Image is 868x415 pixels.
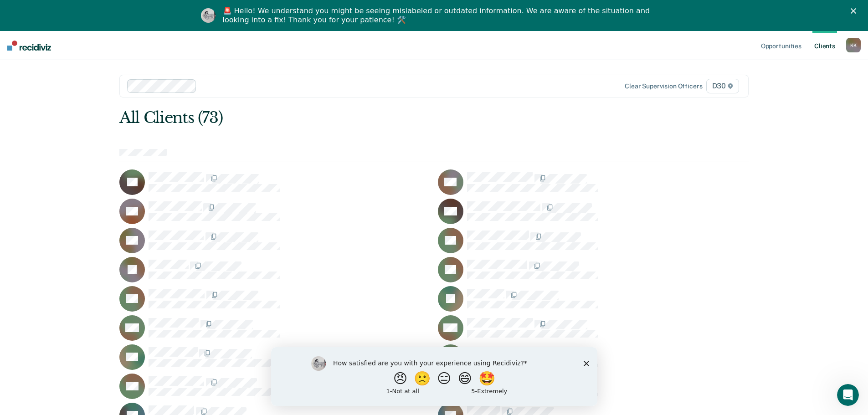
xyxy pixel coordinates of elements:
[846,38,861,52] div: K K
[851,8,860,14] div: Close
[706,79,739,93] span: D30
[625,82,702,90] div: Clear supervision officers
[271,347,597,406] iframe: Survey by Kim from Recidiviz
[7,41,51,51] img: Recidiviz
[119,108,623,127] div: All Clients (73)
[837,384,859,406] iframe: Intercom live chat
[759,31,803,60] a: Opportunities
[812,31,837,60] a: Clients
[223,6,653,25] div: 🚨 Hello! We understand you might be seeing mislabeled or outdated information. We are aware of th...
[201,8,216,23] img: Profile image for Kim
[846,38,861,52] button: KK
